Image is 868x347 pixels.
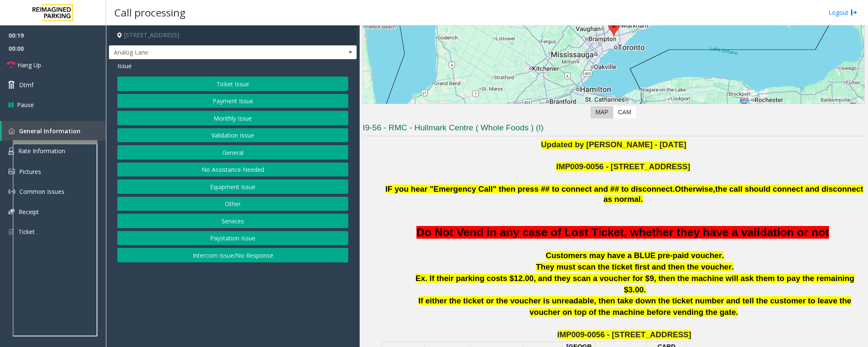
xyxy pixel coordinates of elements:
button: No Assistance Needed [117,162,348,177]
span: Pause [17,100,34,109]
span: Customers may have a BLUE pre-paid voucher. [546,251,724,260]
button: Paystation Issue [117,231,348,245]
a: General Information [2,121,106,141]
span: IMP009-0056 - [STREET_ADDRESS] [556,162,690,171]
img: 'icon' [8,147,14,155]
button: Equipment Issue [117,179,348,194]
span: Issue [117,61,132,70]
h3: Call processing [110,2,190,23]
img: 'icon' [8,128,15,134]
span: Ex. If their parking costs $12.00, and they scan a voucher for $9, then the machine will ask them... [416,274,854,294]
button: Monthly Issue [117,111,348,125]
h4: [STREET_ADDRESS] [109,25,357,45]
img: logout [851,8,857,17]
span: Updated by [PERSON_NAME] - [DATE] [541,140,686,149]
span: IMP009-0056 - [STREET_ADDRESS] [557,330,691,339]
div: 4789 Yonge Street, Toronto, ON [608,20,619,36]
button: Validation Issue [117,128,348,143]
button: General [117,145,348,160]
button: Intercom Issue/No Response [117,248,348,262]
span: Dtmf [19,80,33,89]
img: 'icon' [8,209,14,215]
label: CAM [613,106,636,118]
label: Map [591,106,613,118]
span: Analog Lane [109,46,307,59]
span: If either the ticket or the voucher is unreadable, then take down the ticket number and tell the ... [419,296,851,317]
span: the call should connect and disconnect as normal. [603,185,863,204]
button: Ticket Issue [117,77,348,91]
span: Do Not Vend in any case of Lost Ticket, whether they have a validation or not [416,226,829,239]
span: General Information [19,127,80,135]
span: Otherwise, [675,185,715,193]
a: Logout [829,8,857,17]
img: 'icon' [8,188,15,195]
span: IF you hear "Emergency Call" then press ## to connect and ## to disconnect. [385,185,675,193]
span: They must scan the ticket first and then the voucher. [536,262,734,271]
span: Hang Up [17,61,41,69]
button: Other [117,197,348,211]
button: Payment Issue [117,94,348,108]
h3: I9-56 - RMC - Hullmark Centre ( Whole Foods ) (I) [363,122,865,136]
img: 'icon' [8,228,14,236]
img: 'icon' [8,169,15,174]
button: Services [117,214,348,228]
